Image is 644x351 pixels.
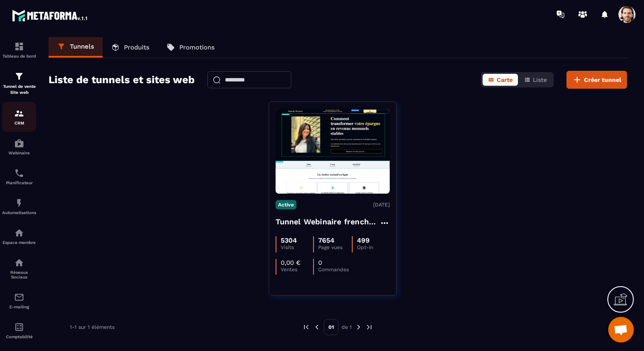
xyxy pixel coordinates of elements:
[49,37,103,58] a: Tunnels
[357,236,370,244] p: 499
[2,151,36,155] p: Webinaire
[14,258,24,268] img: social-network
[49,71,195,88] h2: Liste de tunnels et sites web
[14,168,24,178] img: scheduler
[365,323,373,331] img: next
[14,228,24,238] img: automations
[519,74,552,86] button: Liste
[276,216,379,228] h4: Tunnel Webinaire frenchy partners
[2,84,36,96] p: Tunnel de vente Site web
[2,210,36,215] p: Automatisations
[2,221,36,251] a: automationsautomationsEspace membre
[497,76,513,83] span: Carte
[584,75,621,84] span: Créer tunnel
[70,43,94,50] p: Tunnels
[70,324,115,330] p: 1-1 sur 1 éléments
[276,200,296,209] p: Active
[483,74,518,86] button: Carte
[2,270,36,279] p: Réseaux Sociaux
[2,334,36,339] p: Comptabilité
[14,138,24,148] img: automations
[2,35,36,65] a: formationformationTableau de bord
[2,240,36,245] p: Espace membre
[2,251,36,286] a: social-networksocial-networkRéseaux Sociaux
[2,121,36,125] p: CRM
[124,44,149,51] p: Produits
[276,108,390,194] img: image
[14,322,24,332] img: accountant
[324,319,339,335] p: 01
[14,198,24,208] img: automations
[2,132,36,162] a: automationsautomationsWebinaire
[2,305,36,309] p: E-mailing
[14,41,24,52] img: formation
[318,259,322,267] p: 0
[318,244,352,250] p: Page vues
[281,236,297,244] p: 5304
[566,71,627,89] button: Créer tunnel
[2,54,36,58] p: Tableau de bord
[2,162,36,191] a: schedulerschedulerPlanificateur
[158,37,223,58] a: Promotions
[2,191,36,221] a: automationsautomationsAutomatisations
[2,180,36,185] p: Planificateur
[14,292,24,302] img: email
[373,202,390,208] p: [DATE]
[313,323,321,331] img: prev
[318,236,334,244] p: 7654
[12,8,89,23] img: logo
[179,44,215,51] p: Promotions
[342,324,352,331] p: de 1
[103,37,158,58] a: Produits
[281,259,301,267] p: 0,00 €
[281,267,313,273] p: Ventes
[608,317,634,342] div: Ouvrir le chat
[355,323,362,331] img: next
[14,108,24,119] img: formation
[14,71,24,81] img: formation
[2,286,36,316] a: emailemailE-mailing
[2,102,36,132] a: formationformationCRM
[2,316,36,345] a: accountantaccountantComptabilité
[318,267,351,273] p: Commandes
[357,244,389,250] p: Opt-in
[2,65,36,102] a: formationformationTunnel de vente Site web
[533,76,547,83] span: Liste
[302,323,310,331] img: prev
[281,244,313,250] p: Visits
